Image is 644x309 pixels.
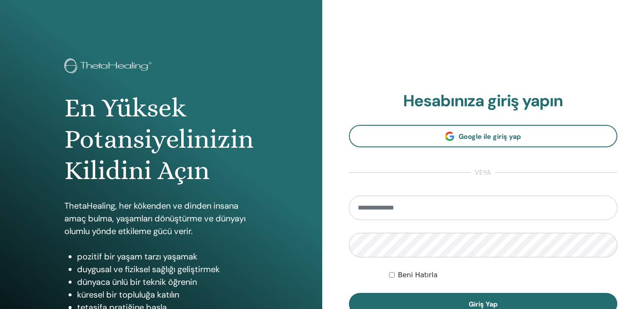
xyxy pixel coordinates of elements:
[349,125,618,147] a: Google ile giriş yap
[64,199,258,237] p: ThetaHealing, her kökenden ve dinden insana amaç bulma, yaşamları dönüştürme ve dünyayı olumlu yö...
[398,270,438,280] label: Beni Hatırla
[349,91,618,111] h2: Hesabınıza giriş yapın
[469,300,498,309] span: Giriş Yap
[459,132,521,141] span: Google ile giriş yap
[77,276,258,288] li: dünyaca ünlü bir teknik öğrenin
[64,92,258,187] h1: En Yüksek Potansiyelinizin Kilidini Açın
[77,250,258,263] li: pozitif bir yaşam tarzı yaşamak
[77,263,258,276] li: duygusal ve fiziksel sağlığı geliştirmek
[389,270,617,280] div: Keep me authenticated indefinitely or until I manually logout
[77,288,258,301] li: küresel bir topluluğa katılın
[470,168,495,178] span: veya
